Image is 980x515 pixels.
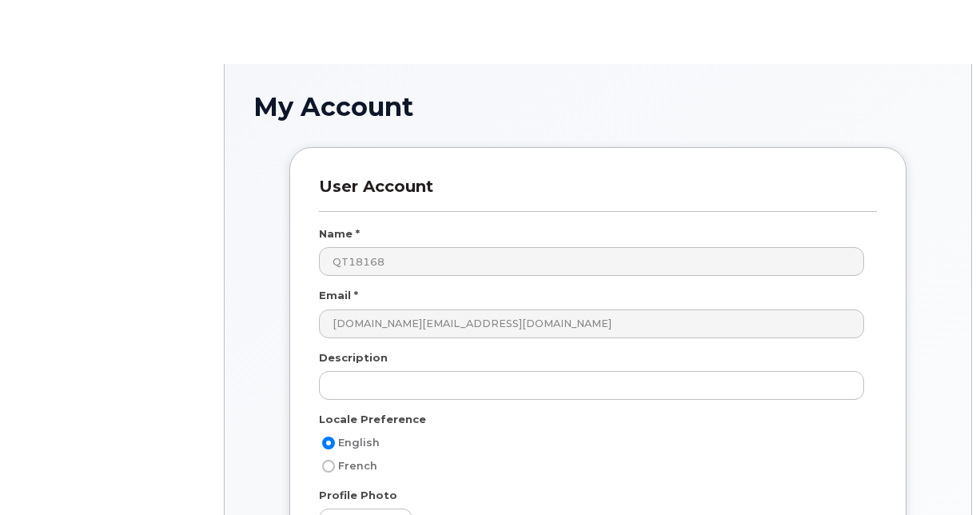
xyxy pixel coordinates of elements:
span: French [338,460,377,472]
h3: User Account [319,177,877,211]
label: Name * [319,226,360,242]
span: English [338,437,380,449]
input: French [322,460,335,473]
label: Locale Preference [319,412,426,427]
h1: My Account [253,93,942,121]
label: Description [319,350,388,365]
label: Profile Photo [319,488,397,503]
label: Email * [319,288,358,303]
input: English [322,437,335,449]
